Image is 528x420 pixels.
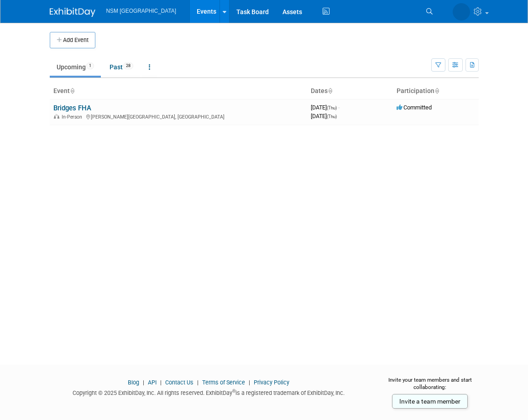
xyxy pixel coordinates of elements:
[311,113,337,119] span: [DATE]
[311,104,340,111] span: [DATE]
[397,104,432,111] span: Committed
[202,379,245,386] a: Terms of Service
[103,58,140,76] a: Past28
[307,83,393,99] th: Dates
[148,379,157,386] a: API
[54,114,59,119] img: In-Person Event
[453,3,470,21] img: Penelope Fast
[50,32,95,48] button: Add Event
[106,8,177,14] span: NSM [GEOGRAPHIC_DATA]
[86,62,94,69] span: 1
[338,104,340,111] span: -
[158,379,164,386] span: |
[128,379,139,386] a: Blog
[70,87,74,94] a: Sort by Event Name
[393,83,479,99] th: Participation
[53,113,303,120] div: [PERSON_NAME][GEOGRAPHIC_DATA], [GEOGRAPHIC_DATA]
[50,83,307,99] th: Event
[327,105,337,110] span: (Thu)
[254,379,289,386] a: Privacy Policy
[53,104,91,112] a: Bridges FHA
[123,62,133,69] span: 28
[232,389,235,394] sup: ®
[327,114,337,119] span: (Thu)
[328,87,332,94] a: Sort by Start Date
[165,379,193,386] a: Contact Us
[195,379,201,386] span: |
[50,8,95,17] img: ExhibitDay
[50,58,101,76] a: Upcoming1
[62,114,85,120] span: In-Person
[246,379,252,386] span: |
[434,87,439,94] a: Sort by Participation Type
[50,387,368,397] div: Copyright © 2025 ExhibitDay, Inc. All rights reserved. ExhibitDay is a registered trademark of Ex...
[141,379,146,386] span: |
[392,394,468,409] a: Invite a team member
[382,376,479,397] div: Invite your team members and start collaborating:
